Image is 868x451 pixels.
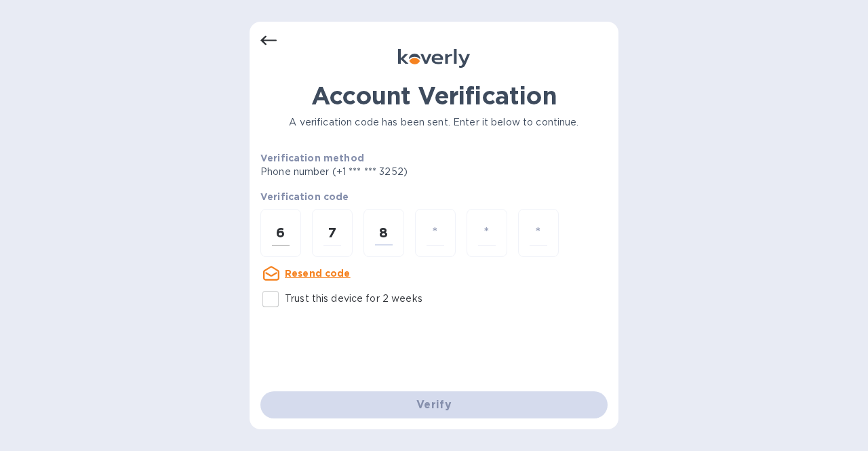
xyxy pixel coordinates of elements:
[260,153,364,163] b: Verification method
[260,190,608,203] p: Verification code
[260,165,511,179] p: Phone number (+1 *** *** 3252)
[285,268,351,279] u: Resend code
[260,115,608,130] p: A verification code has been sent. Enter it below to continue.
[285,292,422,306] p: Trust this device for 2 weeks
[260,81,608,110] h1: Account Verification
